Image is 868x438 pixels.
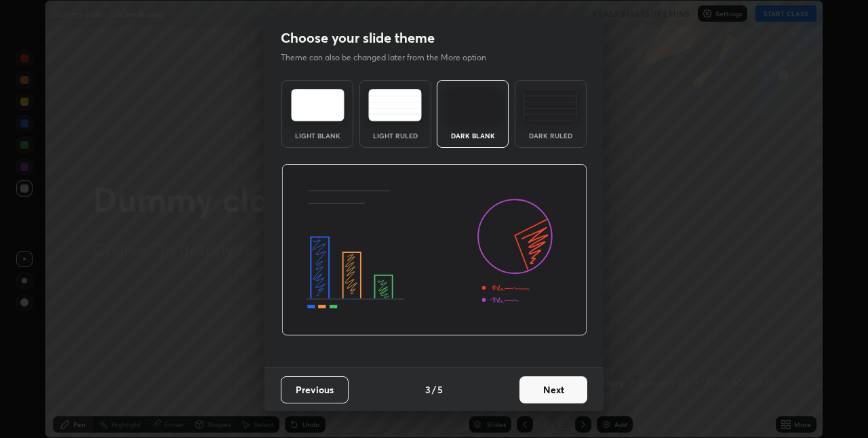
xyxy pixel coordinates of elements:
button: Previous [281,376,349,403]
div: Light Blank [290,132,344,139]
div: Dark Blank [446,132,500,139]
img: darkRuledTheme.de295e13.svg [524,89,577,121]
p: Theme can also be changed later from the More option [281,52,500,64]
div: Dark Ruled [524,132,578,139]
h4: / [432,382,436,397]
div: Light Ruled [368,132,422,139]
img: lightTheme.e5ed3b09.svg [291,89,344,121]
img: lightRuledTheme.5fabf969.svg [368,89,422,121]
h4: 3 [425,382,431,397]
button: Next [519,376,587,403]
img: darkThemeBanner.d06ce4a2.svg [281,164,587,336]
h2: Choose your slide theme [281,29,435,47]
h4: 5 [437,382,443,397]
img: darkTheme.f0cc69e5.svg [446,89,500,121]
